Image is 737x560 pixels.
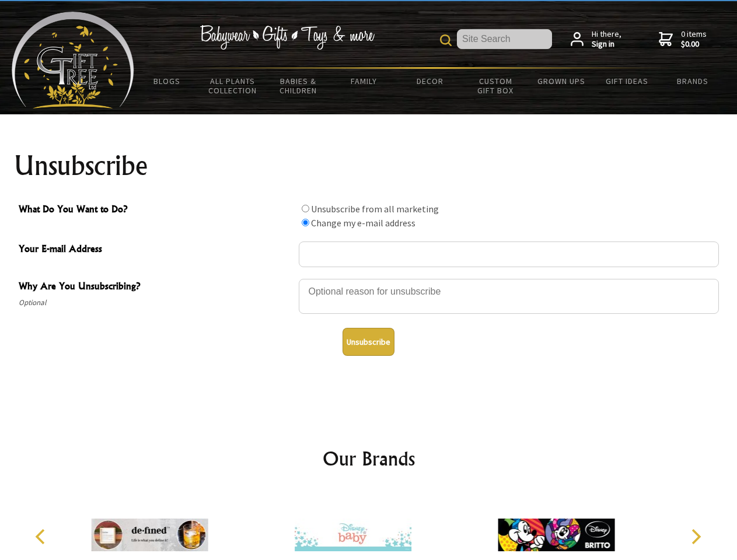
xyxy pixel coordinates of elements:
[331,69,397,93] a: Family
[14,152,724,180] h1: Unsubscribe
[12,12,134,108] img: Babyware - Gifts - Toys and more...
[299,242,719,267] input: Your E-mail Address
[457,29,552,49] input: Site Search
[19,242,293,258] span: Your E-mail Address
[681,39,707,50] strong: $0.00
[19,296,293,310] span: Optional
[200,25,375,50] img: Babywear - Gifts - Toys & more
[683,524,708,549] button: Next
[463,69,529,103] a: Custom Gift Box
[299,279,719,314] textarea: Why Are You Unsubscribing?
[200,69,266,103] a: All Plants Collection
[660,69,726,93] a: Brands
[592,29,621,50] span: Hi there,
[681,29,707,50] span: 0 items
[23,444,714,473] h2: Our Brands
[397,69,463,93] a: Decor
[29,524,55,549] button: Previous
[440,34,452,46] img: product search
[134,69,200,93] a: BLOGS
[528,69,594,93] a: Grown Ups
[19,202,293,219] span: What Do You Want to Do?
[571,29,621,50] a: Hi there,Sign in
[19,279,293,296] span: Why Are You Unsubscribing?
[302,219,309,226] input: What Do You Want to Do?
[302,205,309,212] input: What Do You Want to Do?
[266,69,331,103] a: Babies & Children
[592,39,621,50] strong: Sign in
[343,328,394,356] button: Unsubscribe
[311,217,415,229] label: Change my e-mail address
[659,29,707,50] a: 0 items$0.00
[311,203,439,215] label: Unsubscribe from all marketing
[594,69,660,93] a: Gift Ideas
